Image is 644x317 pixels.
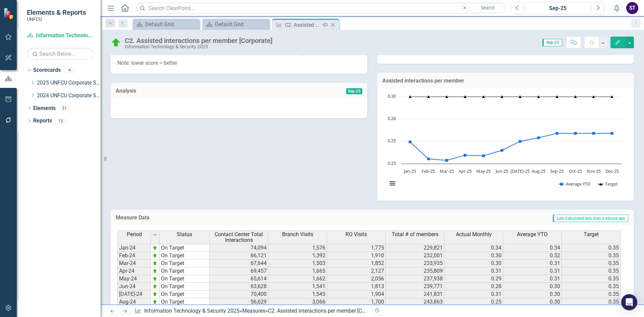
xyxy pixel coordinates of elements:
td: 67,644 [210,260,268,267]
text: 0.23 [388,160,396,166]
td: Aug-24 [117,298,151,306]
span: Sep-25 [542,39,562,46]
td: On Target [160,244,210,252]
td: 243,863 [386,298,444,306]
div: Default Grid [215,20,268,29]
span: Status [177,231,192,237]
div: C2. Assisted interactions per member [Corporate] [285,21,321,29]
input: Search Below... [27,48,94,60]
img: zOikAAAAAElFTkSuQmCC [152,268,158,274]
td: 0.34 [444,244,503,252]
td: 229,821 [386,244,444,252]
text: 0.28 [388,115,396,121]
td: On Target [160,267,210,275]
td: 2,056 [327,275,386,283]
path: Jun-25, 0.2399028. Average YTD. [501,149,503,152]
img: zOikAAAAAElFTkSuQmCC [152,284,158,289]
td: 1,662 [268,275,327,283]
span: RO Visits [345,231,367,237]
td: 235,809 [386,267,444,275]
path: Mar-25, 0.22872569. Average YTD. [445,159,448,162]
td: 1,576 [268,244,327,252]
img: zOikAAAAAElFTkSuQmCC [152,276,158,281]
span: Contact Center Total Interactions [211,231,267,243]
path: Aug-25, 0.3. Target. [537,95,540,98]
td: 0.28 [444,283,503,290]
td: 0.35 [562,244,621,252]
div: 51 [59,105,70,111]
td: 69,457 [210,267,268,275]
td: 1,775 [327,244,386,252]
td: 1,541 [268,283,327,290]
td: 0.30 [444,260,503,267]
a: Information Technology & Security 2025 [27,32,94,40]
td: On Target [160,260,210,267]
svg: Interactive chart [384,93,625,194]
span: Actual Monthly [456,231,492,237]
img: zOikAAAAAElFTkSuQmCC [152,253,158,258]
td: May-24 [117,275,151,283]
td: 56,629 [210,298,268,306]
text: Jan-25 [403,168,416,174]
a: 2024 UNFCU Corporate Scorecard [37,92,101,100]
td: On Target [160,283,210,290]
td: 0.35 [562,267,621,275]
text: Feb-25 [422,168,435,174]
td: 0.30 [444,252,503,260]
path: May-25, 0.3. Target. [482,95,485,98]
span: Search [481,5,495,10]
td: 0.35 [562,260,621,267]
div: C2. Assisted interactions per member [Corporate] [268,308,383,314]
div: Default Grid [145,20,198,29]
text: Oct-25 [569,168,582,174]
path: Nov-25, 0.3. Target. [592,95,595,98]
td: 66,121 [210,252,268,260]
img: On Target [111,37,121,48]
img: ClearPoint Strategy [3,8,15,19]
td: 1,904 [327,290,386,298]
path: Oct-25, 0.25889837. Average YTD. [574,132,577,135]
span: Last Calculated less than a minute ago [553,215,628,222]
path: Feb-25, 0.23034086. Average YTD. [427,158,430,160]
td: Jun-24 [117,283,151,290]
path: Aug-25, 0.25398257. Average YTD. [537,137,540,139]
a: Information Technology & Security 2025 [144,308,239,314]
path: Mar-25, 0.3. Target. [445,95,448,98]
td: 0.30 [503,283,562,290]
td: On Target [160,252,210,260]
path: Dec-25, 0.3. Target. [611,95,613,98]
td: 0.35 [562,290,621,298]
td: On Target [160,298,210,306]
span: Branch Visits [282,231,313,237]
button: View chart menu, Chart [388,179,397,188]
input: Search ClearPoint... [136,2,506,14]
td: 0.31 [444,290,503,298]
td: 0.35 [562,283,621,290]
td: Apr-24 [117,267,151,275]
button: Show Target [598,181,618,187]
td: 0.34 [503,244,562,252]
h3: Measure Data [116,215,274,221]
button: Search [471,3,504,13]
path: Jan-25, 0.24933748. Average YTD. [409,141,412,143]
text: 0.30 [388,93,396,99]
td: 1,813 [327,283,386,290]
path: Nov-25, 0.25889837. Average YTD. [592,132,595,135]
a: Default Grid [134,20,198,29]
text: Sep-25 [550,168,563,174]
td: 1,392 [268,252,327,260]
path: Jul-25, 0.24996218. Average YTD. [519,140,522,143]
img: 8DAGhfEEPCf229AAAAAElFTkSuQmCC [153,232,158,237]
p: Note: lower score = better [117,58,361,67]
h3: Analysis [116,88,254,94]
td: 0.35 [562,298,621,306]
path: Apr-25, 0.3. Target. [464,95,467,98]
td: Feb-24 [117,252,151,260]
td: 233,935 [386,260,444,267]
path: Apr-25, 0.2345049. Average YTD. [464,154,467,157]
a: Measures [242,308,265,314]
div: ST [626,2,638,14]
a: Reports [33,117,52,125]
div: Open Intercom Messenger [621,294,637,310]
td: 0.25 [444,298,503,306]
